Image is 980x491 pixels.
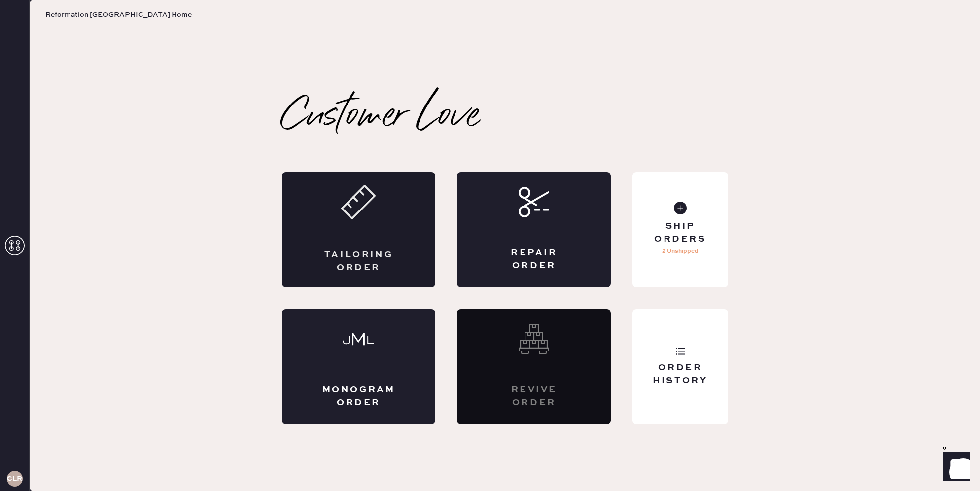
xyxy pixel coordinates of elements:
div: Tailoring Order [321,249,396,274]
span: Reformation [GEOGRAPHIC_DATA] Home [45,10,192,20]
iframe: Front Chat [933,447,976,489]
div: Ship Orders [640,220,720,245]
div: Revive order [496,384,571,409]
div: Repair Order [496,247,571,272]
div: Interested? Contact us at care@hemster.co [457,309,611,424]
p: 2 Unshipped [662,245,699,257]
div: Monogram Order [321,384,396,409]
div: Order History [640,362,720,386]
h3: CLR [7,475,22,482]
h2: Customer Love [282,97,480,137]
